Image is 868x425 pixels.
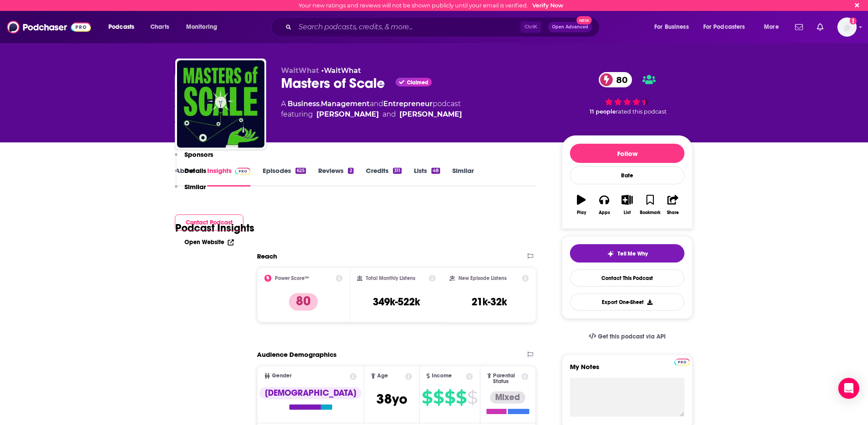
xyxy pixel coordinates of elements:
a: Similar [452,166,474,187]
div: Apps [599,210,610,215]
div: Search podcasts, credits, & more... [279,17,608,37]
div: 2 [348,168,353,174]
p: Similar [184,183,206,191]
span: $ [444,390,455,404]
button: Share [662,189,684,221]
button: Follow [570,144,684,163]
div: Open Intercom Messenger [838,378,859,399]
span: For Podcasters [703,21,745,33]
span: Tell Me Why [618,250,648,257]
h2: Power Score™ [275,275,309,281]
span: Podcasts [108,21,134,33]
span: featuring [281,109,462,120]
a: Verify Now [532,2,563,9]
button: List [616,189,639,221]
button: Open AdvancedNew [548,22,592,32]
a: Get this podcast via API [582,326,673,347]
span: Monitoring [186,21,217,33]
p: Details [184,166,206,175]
span: $ [433,390,444,404]
a: Show notifications dropdown [792,20,806,35]
button: Similar [175,183,206,199]
a: Show notifications dropdown [813,20,827,35]
a: WaitWhat [324,66,361,75]
a: Reviews2 [318,166,353,187]
span: , [319,100,321,108]
span: • [321,66,361,75]
h2: Reach [257,252,277,260]
span: and [370,100,383,108]
a: Charts [145,20,174,34]
div: Your new ratings and reviews will not be shown publicly until your email is verified. [299,2,563,9]
img: tell me why sparkle [607,250,614,257]
img: Podchaser - Follow, Share and Rate Podcasts [7,19,91,35]
span: Get this podcast via API [598,333,666,340]
a: Bob Safian [399,109,462,120]
button: Show profile menu [837,17,857,37]
a: Lists48 [414,166,440,187]
h2: New Episode Listens [458,275,507,281]
h3: 349k-522k [373,295,420,308]
a: Pro website [674,357,690,366]
div: 625 [295,168,306,174]
a: Reid Hoffman [316,109,379,120]
a: Credits311 [366,166,402,187]
a: Entrepreneur [383,100,433,108]
svg: Email not verified [850,17,857,24]
a: Contact This Podcast [570,270,684,287]
a: Open Website [184,238,234,246]
span: More [764,21,779,33]
a: Business [288,100,319,108]
span: rated this podcast [616,108,667,115]
img: Podchaser Pro [674,359,690,366]
h2: Audience Demographics [257,350,337,359]
span: and [382,109,396,120]
button: Play [570,189,593,221]
img: User Profile [837,17,857,37]
span: 38 yo [376,390,407,408]
div: 80 11 peoplerated this podcast [562,66,693,121]
div: Share [667,210,679,215]
span: Logged in as BretAita [837,17,857,37]
button: open menu [698,20,758,34]
span: New [576,16,592,24]
button: open menu [758,20,790,34]
span: $ [467,390,477,404]
span: For Business [654,21,689,33]
span: Age [377,373,388,379]
img: Masters of Scale [177,60,264,148]
span: Income [432,373,452,379]
span: 11 people [590,108,616,115]
label: My Notes [570,363,684,378]
button: Details [175,166,206,183]
h3: 21k-32k [472,295,507,308]
span: Open Advanced [552,25,588,29]
a: Management [321,100,370,108]
button: open menu [102,20,146,34]
span: $ [456,390,466,404]
button: open menu [648,20,700,34]
span: WaitWhat [281,66,319,75]
div: Play [577,210,586,215]
div: Rate [570,166,684,184]
span: Ctrl K [521,21,541,33]
button: Export One-Sheet [570,294,684,311]
span: 80 [608,72,632,87]
button: Bookmark [639,189,661,221]
span: Charts [150,21,169,33]
span: $ [422,390,432,404]
div: [DEMOGRAPHIC_DATA] [260,387,361,399]
button: tell me why sparkleTell Me Why [570,244,684,263]
div: 311 [393,168,402,174]
div: Bookmark [640,210,660,215]
button: open menu [180,20,229,34]
p: 80 [289,293,318,311]
span: Parental Status [493,373,520,384]
a: Episodes625 [263,166,306,187]
button: Apps [593,189,615,221]
a: 80 [599,72,632,87]
button: Contact Podcast [175,214,243,231]
h2: Total Monthly Listens [366,275,415,281]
